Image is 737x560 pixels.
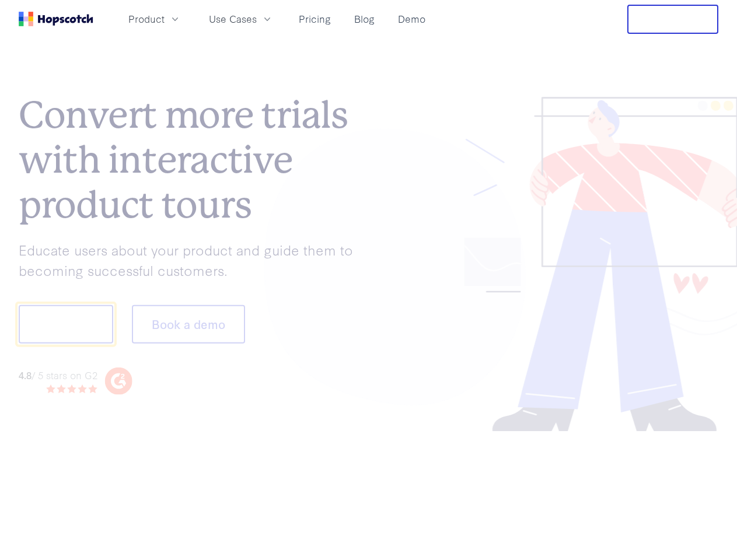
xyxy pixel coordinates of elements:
a: Pricing [294,9,336,29]
button: Use Cases [202,9,280,29]
button: Free Trial [627,5,718,34]
p: Educate users about your product and guide them to becoming successful customers. [19,240,369,280]
button: Book a demo [132,305,245,344]
a: Blog [350,9,379,29]
span: Use Cases [209,12,257,26]
a: Demo [393,9,430,29]
button: Show me! [19,305,113,344]
strong: 4.8 [19,367,32,381]
div: / 5 stars on G2 [19,367,97,382]
button: Product [121,9,188,29]
span: Product [128,12,165,26]
a: Home [19,12,93,26]
h1: Convert more trials with interactive product tours [19,93,369,228]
